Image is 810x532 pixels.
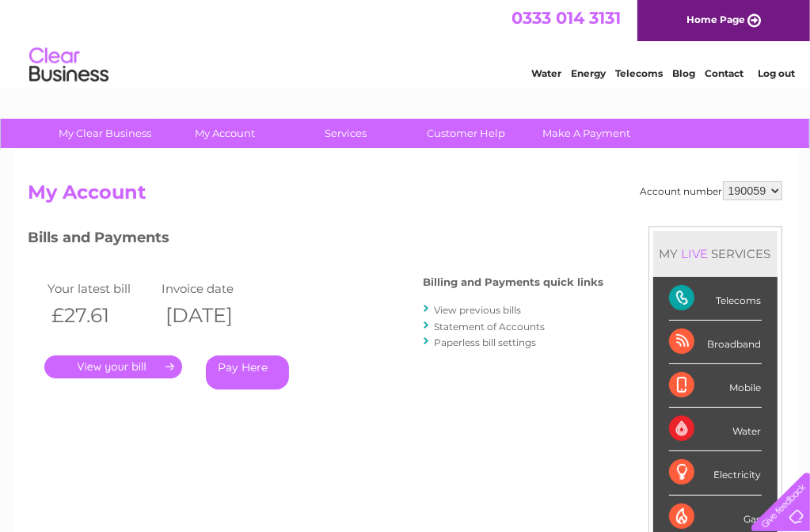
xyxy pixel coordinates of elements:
[29,226,604,254] h3: Bills and Payments
[29,41,109,89] img: logo.png
[511,8,621,28] a: 0333 014 3131
[641,181,782,200] div: Account number
[40,119,170,148] a: My Clear Business
[158,278,272,299] td: Invoice date
[615,67,663,79] a: Telecoms
[206,355,289,389] a: Pay Here
[44,299,158,332] th: £27.61
[435,321,546,332] a: Statement of Accounts
[758,67,795,79] a: Log out
[679,246,712,261] div: LIVE
[435,304,522,316] a: View previous bills
[401,119,531,148] a: Customer Help
[669,451,762,495] div: Electricity
[160,119,291,148] a: My Account
[521,119,652,148] a: Make A Payment
[531,67,561,79] a: Water
[280,119,411,148] a: Services
[669,321,762,364] div: Broadband
[571,67,606,79] a: Energy
[44,355,182,378] a: .
[672,67,695,79] a: Blog
[424,276,604,288] h4: Billing and Payments quick links
[435,336,537,348] a: Paperless bill settings
[158,299,272,332] th: [DATE]
[653,231,778,276] div: MY SERVICES
[669,364,762,408] div: Mobile
[44,278,158,299] td: Your latest bill
[669,408,762,451] div: Water
[29,181,782,211] h2: My Account
[705,67,743,79] a: Contact
[669,277,762,321] div: Telecoms
[32,9,780,77] div: Clear Business is a trading name of Verastar Limited (registered in [GEOGRAPHIC_DATA] No. 3667643...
